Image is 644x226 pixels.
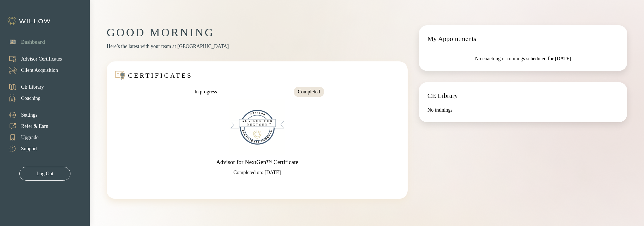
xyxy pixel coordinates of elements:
img: Advisor for NextGen™ Certificate Badge [229,99,285,155]
div: Completed [298,88,320,96]
a: Dashboard [3,36,45,48]
div: CE Library [427,91,619,101]
div: Support [21,145,37,153]
div: Advisor Certificates [21,55,62,63]
div: Advisor for NextGen™ Certificate [216,158,298,167]
a: Client Acquisition [3,64,62,76]
div: No trainings [427,106,619,114]
img: Willow [7,17,52,26]
div: Coaching [21,94,40,102]
div: Here’s the latest with your team at [GEOGRAPHIC_DATA] [107,43,408,50]
div: GOOD MORNING [107,25,408,40]
div: Client Acquisition [21,66,58,74]
div: Log Out [36,170,54,177]
div: Settings [21,111,37,119]
div: CE Library [21,83,44,91]
a: Coaching [3,93,44,104]
div: In progress [195,88,217,96]
div: No coaching or trainings scheduled for [DATE] [427,55,619,63]
a: Advisor Certificates [3,53,62,64]
div: My Appointments [427,34,619,44]
div: CERTIFICATES [128,71,193,80]
div: Completed on: [DATE] [234,169,281,176]
a: CE Library [3,81,44,93]
div: Dashboard [21,38,45,46]
a: Upgrade [3,132,48,143]
div: Refer & Earn [21,123,48,130]
div: Upgrade [21,134,38,141]
a: Settings [3,109,48,121]
a: Refer & Earn [3,121,48,132]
